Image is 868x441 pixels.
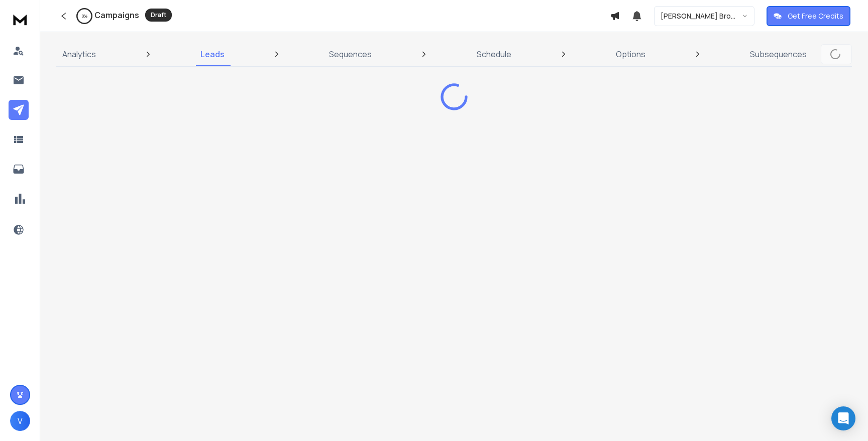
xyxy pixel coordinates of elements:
[831,406,855,430] div: Open Intercom Messenger
[94,9,139,21] h1: Campaigns
[471,42,517,66] a: Schedule
[200,48,225,60] p: Leads
[329,48,372,60] p: Sequences
[477,48,511,60] p: Schedule
[10,10,30,29] img: logo
[750,48,807,60] p: Subsequences
[323,42,378,66] a: Sequences
[145,9,172,22] div: Draft
[10,411,30,431] button: V
[610,42,652,66] a: Options
[82,13,87,19] p: 0 %
[788,11,843,21] p: Get Free Credits
[616,48,645,60] p: Options
[661,11,742,21] p: [PERSON_NAME] Bros. Motion Pictures
[56,42,102,66] a: Analytics
[194,42,231,66] a: Leads
[62,48,96,60] p: Analytics
[767,6,850,26] button: Get Free Credits
[744,42,813,66] a: Subsequences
